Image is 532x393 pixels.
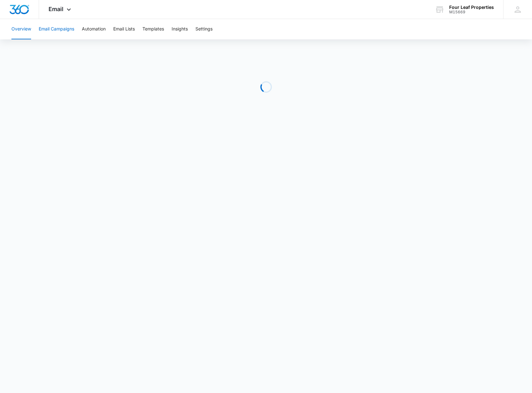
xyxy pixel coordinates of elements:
[49,6,63,12] span: Email
[113,19,135,39] button: Email Lists
[449,10,494,14] div: account id
[142,19,164,39] button: Templates
[449,5,494,10] div: account name
[11,19,31,39] button: Overview
[195,19,213,39] button: Settings
[39,19,74,39] button: Email Campaigns
[172,19,188,39] button: Insights
[82,19,106,39] button: Automation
